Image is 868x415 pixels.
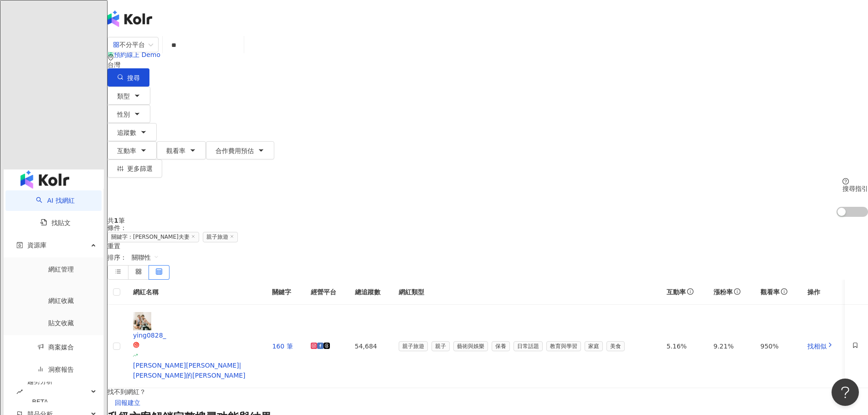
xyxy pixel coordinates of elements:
[126,280,265,305] th: 網紅名稱
[48,319,74,327] a: 貼文收藏
[133,312,257,380] a: KOL Avatarying0828_[PERSON_NAME][PERSON_NAME]|[PERSON_NAME]的[PERSON_NAME]
[127,74,140,82] span: 搜尋
[133,330,257,340] div: ying0828_
[239,362,241,369] span: |
[303,280,347,305] th: 經營平台
[714,288,733,296] span: 漲粉率
[108,68,149,87] button: 搜尋
[27,371,53,412] span: 趨勢分析
[114,217,118,224] span: 1
[41,219,71,226] a: 找貼文
[714,341,746,351] div: 9.21%
[686,287,695,296] span: info-circle
[108,61,868,68] div: 台灣
[842,178,849,184] span: question-circle
[117,129,136,136] span: 追蹤數
[348,305,391,388] td: 54,684
[206,141,274,159] button: 合作費用預估
[108,87,150,105] button: 類型
[132,250,159,265] span: 關聯性
[431,341,450,351] span: 親子
[127,165,153,172] span: 更多篩選
[453,341,488,351] span: 藝術與娛樂
[133,362,239,369] span: [PERSON_NAME][PERSON_NAME]
[133,312,151,330] img: KOL Avatar
[514,341,543,351] span: 日常話題
[272,343,293,350] a: 160 筆
[108,395,148,410] button: 回報建立
[108,242,868,250] div: 重置
[807,343,827,350] span: 找相似
[113,41,119,48] span: appstore
[780,287,789,296] span: info-circle
[108,388,868,395] div: 找不到網紅？
[37,343,74,351] a: 商案媒合
[108,123,157,141] button: 追蹤數
[115,396,140,410] span: 回報建立
[108,232,199,242] span: 關鍵字：[PERSON_NAME]夫妻
[667,288,686,296] span: 互動率
[399,341,428,351] span: 親子旅遊
[216,147,254,154] span: 合作費用預估
[606,341,625,351] span: 美食
[16,389,23,395] span: rise
[391,280,659,305] th: 網紅類型
[760,288,780,296] span: 觀看率
[48,297,74,304] a: 網紅收藏
[108,224,127,231] span: 條件 ：
[117,92,130,100] span: 類型
[37,366,74,373] a: 洞察報告
[807,343,834,350] a: 找相似
[113,37,145,52] div: 不分平台
[842,185,868,192] div: 搜尋指引
[800,280,845,305] th: 操作
[585,341,603,351] span: 家庭
[166,147,185,154] span: 觀看率
[108,54,114,61] span: environment
[157,141,206,159] button: 觀看率
[108,10,152,27] img: logo
[203,232,238,242] span: 親子旅遊
[108,159,162,178] button: 更多篩選
[21,170,69,189] img: logo
[117,111,130,118] span: 性別
[27,392,53,412] div: BETA
[108,217,868,224] div: 共 筆
[667,341,699,351] div: 5.16%
[733,287,742,296] span: info-circle
[133,372,246,379] span: [PERSON_NAME]的[PERSON_NAME]
[348,280,391,305] th: 總追蹤數
[36,197,74,204] a: searchAI 找網紅
[108,141,157,159] button: 互動率
[27,235,46,256] span: 資源庫
[546,341,581,351] span: 教育與學習
[117,147,136,154] span: 互動率
[48,266,74,273] a: 網紅管理
[832,379,859,406] iframe: Help Scout Beacon - Open
[265,280,303,305] th: 關鍵字
[760,341,793,351] div: 950%
[108,105,150,123] button: 性別
[492,341,510,351] span: 保養
[108,250,868,265] div: 排序：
